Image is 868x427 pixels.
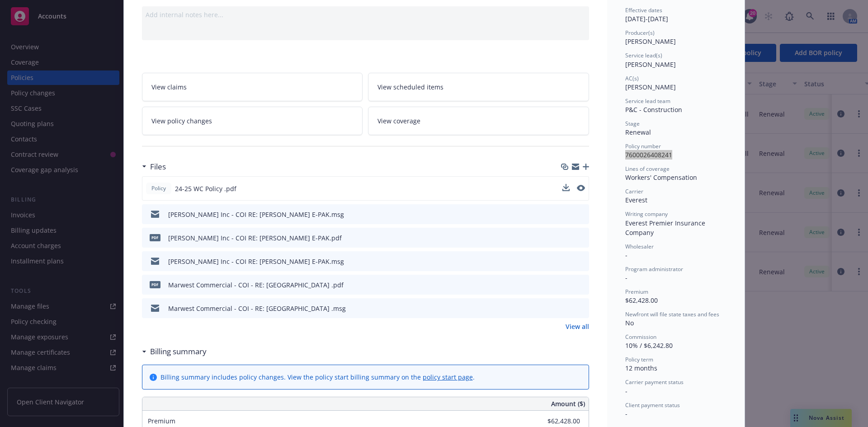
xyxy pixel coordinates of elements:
button: preview file [577,185,585,191]
span: - [625,387,627,395]
span: - [625,273,627,282]
span: Client payment status [625,401,680,409]
div: Files [142,161,166,173]
div: [PERSON_NAME] Inc - COI RE: [PERSON_NAME] E-PAK.msg [168,210,344,219]
span: Service lead team [625,97,670,105]
span: [PERSON_NAME] [625,60,676,69]
a: View claims [142,73,363,101]
div: Marwest Commercial - COI - RE: [GEOGRAPHIC_DATA] .msg [168,304,346,313]
button: download file [562,184,570,191]
span: Writing company [625,210,668,218]
span: View coverage [377,116,420,126]
span: Policy term [625,356,653,363]
span: - [625,409,627,418]
span: Amount ($) [551,399,585,408]
span: P&C - Construction [625,105,682,114]
button: preview file [577,257,585,266]
span: pdf [150,281,160,288]
button: download file [563,257,570,266]
span: Stage [625,120,640,127]
span: View scheduled items [377,82,443,92]
span: Effective dates [625,6,662,14]
div: Billing summary [142,346,207,357]
button: preview file [577,304,585,313]
div: [PERSON_NAME] Inc - COI RE: [PERSON_NAME] E-PAK.msg [168,257,344,266]
span: Premium [625,288,648,296]
div: Workers' Compensation [625,173,726,182]
span: Carrier [625,188,643,195]
button: preview file [577,210,585,219]
span: Commission [625,333,656,341]
span: $62,428.00 [625,296,658,305]
span: Service lead(s) [625,52,662,59]
span: pdf [150,234,160,241]
div: Billing summary includes policy changes. View the policy start billing summary on the . [160,372,475,382]
span: Producer(s) [625,29,655,37]
span: [PERSON_NAME] [625,37,676,46]
a: View coverage [368,107,589,135]
span: [PERSON_NAME] [625,83,676,91]
span: 7600026408241 [625,150,672,159]
button: download file [563,280,570,290]
button: preview file [577,184,585,193]
span: Everest [625,196,647,204]
span: Newfront will file state taxes and fees [625,310,719,318]
span: Carrier payment status [625,378,684,386]
span: 24-25 WC Policy .pdf [175,184,236,193]
button: preview file [577,233,585,243]
span: Program administrator [625,265,683,273]
div: [PERSON_NAME] Inc - COI RE: [PERSON_NAME] E-PAK.pdf [168,233,342,243]
span: - [625,251,627,259]
button: download file [563,304,570,313]
button: download file [562,184,570,193]
span: Premium [148,417,175,425]
a: View policy changes [142,107,363,135]
h3: Billing summary [150,346,207,357]
h3: Files [150,161,166,173]
a: policy start page [423,373,473,381]
span: View policy changes [151,116,212,126]
span: Policy number [625,142,661,150]
span: Renewal [625,128,651,136]
div: Marwest Commercial - COI - RE: [GEOGRAPHIC_DATA] .pdf [168,280,344,290]
span: 10% / $6,242.80 [625,341,673,350]
span: Lines of coverage [625,165,670,173]
div: Add internal notes here... [146,10,585,19]
span: Policy [150,184,168,192]
span: Wholesaler [625,243,654,250]
span: 12 months [625,364,657,372]
button: preview file [577,280,585,290]
span: AC(s) [625,75,639,82]
span: View claims [151,82,187,92]
button: download file [563,233,570,243]
button: download file [563,210,570,219]
a: View all [566,322,589,331]
span: No [625,319,634,327]
a: View scheduled items [368,73,589,101]
div: [DATE] - [DATE] [625,6,726,23]
span: Everest Premier Insurance Company [625,219,707,237]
